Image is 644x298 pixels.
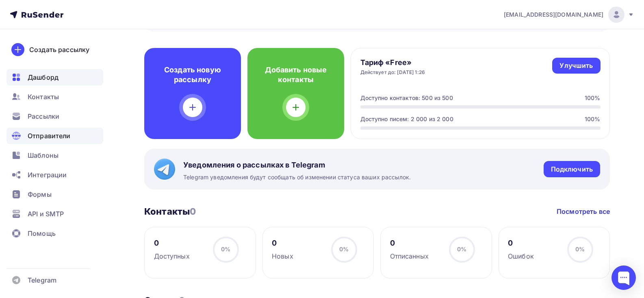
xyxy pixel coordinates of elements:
span: API и SMTP [28,209,64,219]
a: [EMAIL_ADDRESS][DOMAIN_NAME] [504,7,634,23]
div: Ошибок [508,251,534,261]
a: Формы [7,186,103,202]
a: Дашборд [7,69,103,85]
div: Отписанных [390,251,429,261]
a: Контакты [7,89,103,105]
div: 0 [508,238,534,248]
div: Доступно контактов: 500 из 500 [360,94,453,102]
span: 0% [575,246,585,252]
h4: Создать новую рассылку [157,65,228,85]
span: Уведомления о рассылках в Telegram [183,160,411,170]
div: 0 [272,238,293,248]
span: Контакты [28,92,59,102]
div: 0 [390,238,429,248]
div: 100% [585,94,601,102]
div: Улучшить [559,61,593,70]
div: Подключить [551,165,593,174]
h3: Контакты [144,206,196,217]
div: Доступно писем: 2 000 из 2 000 [360,115,453,123]
div: 0 [154,238,190,248]
span: Telegram [28,275,56,285]
a: Отправители [7,128,103,144]
span: Шаблоны [28,150,59,160]
span: Telegram уведомления будут сообщать об изменении статуса ваших рассылок. [183,173,411,181]
span: Интеграции [28,170,67,180]
span: Помощь [28,228,56,238]
div: Создать рассылку [29,45,89,54]
div: 100% [585,115,601,123]
a: Посмотреть все [557,207,610,216]
span: 0% [221,246,230,252]
h4: Тариф «Free» [360,58,425,67]
a: Шаблоны [7,147,103,163]
span: 0 [190,206,196,217]
h4: Добавить новые контакты [260,65,331,85]
span: 0% [457,246,466,252]
div: Действует до: [DATE] 1:26 [360,69,425,76]
div: Доступных [154,251,190,261]
a: Рассылки [7,108,103,124]
span: Рассылки [28,111,59,121]
span: Формы [28,189,52,199]
span: Дашборд [28,72,59,82]
span: [EMAIL_ADDRESS][DOMAIN_NAME] [504,11,603,19]
div: Новых [272,251,293,261]
span: Отправители [28,131,71,141]
span: 0% [339,246,349,252]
